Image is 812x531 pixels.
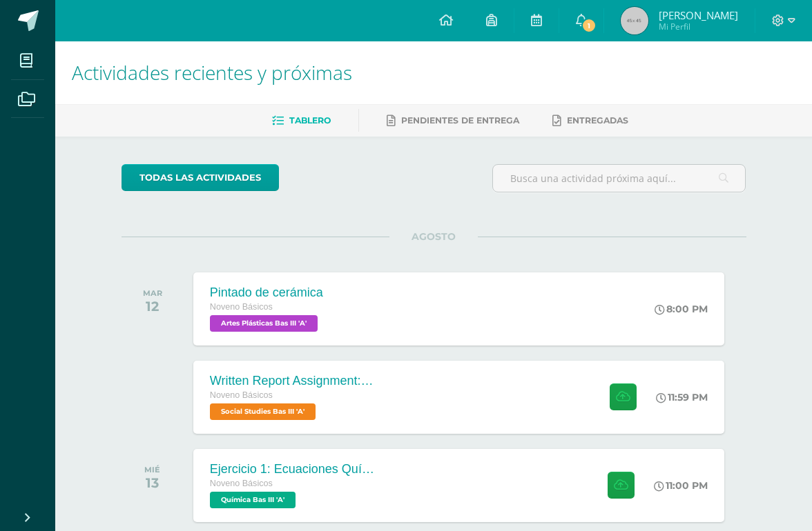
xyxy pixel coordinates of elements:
[621,7,648,34] img: 45x45
[210,374,376,388] div: Written Report Assignment: How Innovation Is Helping Guatemala Grow
[493,165,746,192] input: Busca una actividad próxima aquí...
[401,115,519,126] span: Pendientes de entrega
[210,492,296,508] span: Química Bas III 'A'
[659,21,738,32] span: Mi Perfil
[581,18,597,33] span: 1
[659,8,738,22] span: [PERSON_NAME]
[144,474,160,491] div: 13
[144,465,160,474] div: MIÉ
[387,110,519,132] a: Pendientes de entrega
[210,285,323,300] div: Pintado de cerámica
[272,110,331,132] a: Tablero
[656,391,708,403] div: 11:59 PM
[567,115,628,126] span: Entregadas
[122,164,279,191] a: todas las Actividades
[210,462,376,477] div: Ejercicio 1: Ecuaciones Químicas
[655,303,708,315] div: 8:00 PM
[210,302,273,312] span: Noveno Básicos
[72,59,352,86] span: Actividades recientes y próximas
[552,110,628,132] a: Entregadas
[210,479,273,488] span: Noveno Básicos
[654,479,708,492] div: 11:00 PM
[210,390,273,400] span: Noveno Básicos
[143,298,162,314] div: 12
[210,315,318,332] span: Artes Plásticas Bas III 'A'
[289,115,331,126] span: Tablero
[210,403,316,420] span: Social Studies Bas III 'A'
[389,230,478,243] span: AGOSTO
[143,288,162,298] div: MAR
